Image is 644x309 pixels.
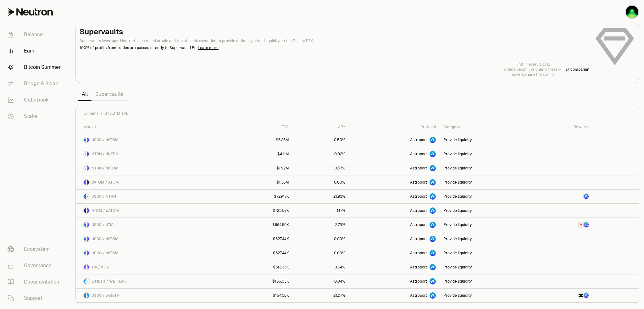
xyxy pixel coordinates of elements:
[84,208,86,213] img: ATOM Logo
[349,260,440,274] a: Astroport
[229,260,293,274] a: $313.33K
[233,124,289,130] div: TVL
[76,260,229,274] a: TIA LogodTIA LogoTIA / dTIA
[3,26,68,43] a: Balance
[349,289,440,302] a: Astroport
[92,88,127,101] a: Supervaults
[87,180,89,185] img: ATOM Logo
[76,289,229,302] a: USDC LogowstETH LogoUSDC / wstETH
[105,111,128,116] span: $45.07M TVL
[349,190,440,203] a: Astroport
[504,62,561,67] p: First in every block,
[297,124,345,130] div: APY
[293,260,349,274] a: 0.64%
[533,190,593,203] a: ASTRO Logo
[3,92,68,108] a: Orderbook
[3,290,68,306] a: Support
[84,152,86,157] img: NTRN Logo
[440,289,533,302] a: Provide liquidity
[76,218,229,232] a: USDC LogodTIA LogoUSDC / dTIA
[84,194,86,199] img: USDC Logo
[92,251,119,256] span: USDC / dATOM
[92,194,116,199] span: USDC / NTRN
[92,293,119,298] span: USDC / wstETH
[76,175,229,189] a: dATOM LogoATOM LogodATOM / ATOM
[84,279,86,284] img: wstETH Logo
[349,218,440,232] a: Astroport
[293,232,349,246] a: 0.00%
[293,218,349,232] a: 3.75%
[92,222,114,227] span: USDC / dTIA
[293,190,349,203] a: 21.93%
[87,265,89,270] img: dTIA Logo
[443,124,529,130] div: Category
[533,289,593,302] a: AXL LogoASTRO Logo
[440,133,533,147] a: Provide liquidity
[410,265,427,270] span: Astroport
[84,222,86,227] img: USDC Logo
[410,194,427,199] span: Astroport
[293,161,349,175] a: 0.57%
[80,27,590,37] h2: Supervaults
[410,279,427,284] span: Astroport
[76,161,229,175] a: NTRN LogodATOM LogoNTRN / dATOM
[229,175,293,189] a: $1.36M
[76,204,229,218] a: ATOM LogodATOM LogoATOM / dATOM
[87,236,89,241] img: dATOM Logo
[440,161,533,175] a: Provide liquidity
[92,236,119,241] span: USDC / dATOM
[579,222,584,227] img: NTRN Logo
[76,190,229,203] a: USDC LogoNTRN LogoUSDC / NTRN
[76,133,229,147] a: USDC LogodATOM LogoUSDC / dATOM
[87,208,89,213] img: dATOM Logo
[349,133,440,147] a: Astroport
[92,279,126,284] span: wstETH / WETH.axl
[229,133,293,147] a: $6.26M
[76,274,229,288] a: wstETH LogoWETH.axl LogowstETH / WETH.axl
[84,137,86,142] img: USDC Logo
[533,218,593,232] a: NTRN LogoASTRO Logo
[84,251,86,256] img: USDC Logo
[229,161,293,175] a: $1.92M
[3,59,68,75] a: Bitcoin Summer
[410,152,427,157] span: Astroport
[579,293,584,298] img: AXL Logo
[584,222,589,227] img: ASTRO Logo
[84,265,86,270] img: TIA Logo
[229,289,293,302] a: $154.38K
[92,166,119,171] span: NTRN / dATOM
[84,180,86,185] img: dATOM Logo
[3,257,68,274] a: Governance
[92,180,119,185] span: dATOM / ATOM
[83,124,225,130] div: Market
[566,67,590,72] a: @jcompagni1
[76,232,229,246] a: USDC LogodATOM LogoUSDC / dATOM
[440,175,533,189] a: Provide liquidity
[410,166,427,171] span: Astroport
[87,279,89,284] img: WETH.axl Logo
[84,236,86,241] img: USDC Logo
[440,246,533,260] a: Provide liquidity
[92,137,119,142] span: USDC / dATOM
[410,180,427,185] span: Astroport
[504,72,561,77] p: makers share the spring.
[87,222,89,227] img: dTIA Logo
[229,147,293,161] a: $4.11M
[440,204,533,218] a: Provide liquidity
[566,67,590,72] p: @ jcompagni1
[92,208,119,213] span: ATOM / dATOM
[293,133,349,147] a: 0.50%
[349,274,440,288] a: Astroport
[87,166,89,171] img: dATOM Logo
[504,62,561,77] a: First in every block,orders bloom like cherry trees—makers share the spring.
[440,218,533,232] a: Provide liquidity
[293,204,349,218] a: 1.17%
[87,251,89,256] img: dATOM Logo
[440,147,533,161] a: Provide liquidity
[229,274,293,288] a: $165.03K
[3,108,68,124] a: Stake
[440,232,533,246] a: Provide liquidity
[84,293,86,298] img: USDC Logo
[410,137,427,142] span: Astroport
[229,232,293,246] a: $327.44K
